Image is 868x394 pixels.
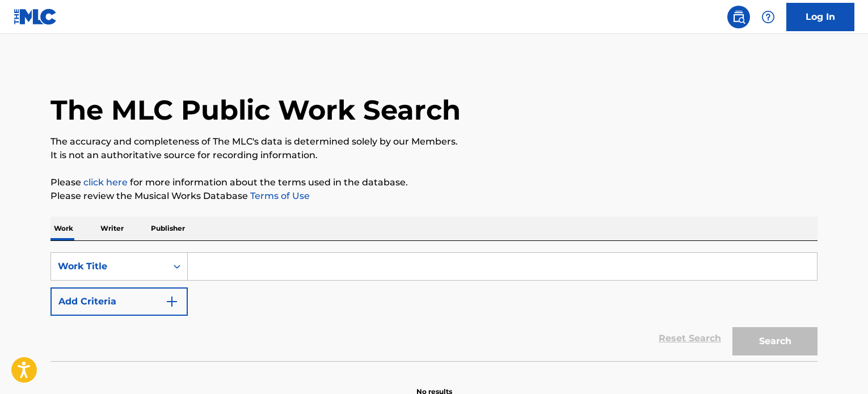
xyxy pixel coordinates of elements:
[50,217,77,240] p: Work
[757,6,779,28] div: Help
[50,287,188,316] button: Add Criteria
[811,340,868,394] iframe: Chat Widget
[165,295,179,308] img: 9d2ae6d4665cec9f34b9.svg
[761,10,775,24] img: help
[732,10,745,24] img: search
[58,260,160,273] div: Work Title
[248,190,310,201] a: Terms of Use
[97,217,127,240] p: Writer
[83,177,128,188] a: click here
[148,217,188,240] p: Publisher
[14,9,57,25] img: MLC Logo
[50,252,818,361] form: Search Form
[727,6,750,28] a: Public Search
[50,93,461,127] h1: The MLC Public Work Search
[786,3,854,31] a: Log In
[50,149,818,162] p: It is not an authoritative source for recording information.
[50,189,818,203] p: Please review the Musical Works Database
[50,135,818,149] p: The accuracy and completeness of The MLC's data is determined solely by our Members.
[50,176,818,189] p: Please for more information about the terms used in the database.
